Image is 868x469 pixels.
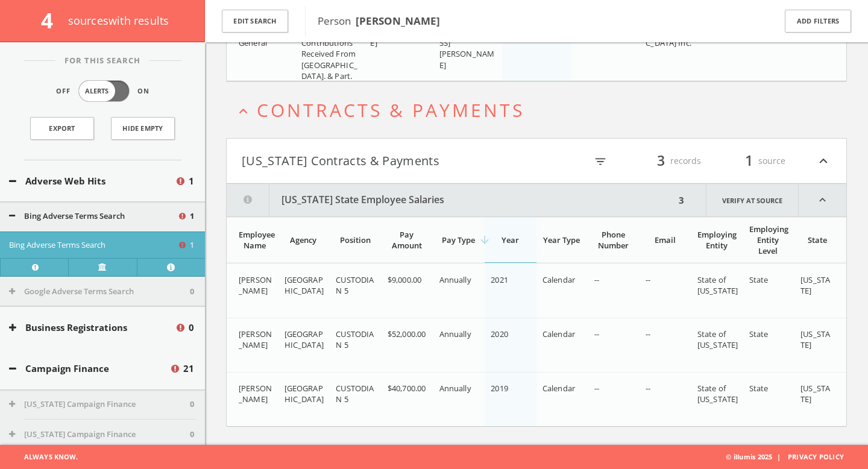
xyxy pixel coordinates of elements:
span: Annually [439,329,471,339]
button: Campaign Finance [9,362,169,376]
div: Position [336,234,374,245]
span: [PERSON_NAME] [239,329,272,350]
button: Google Adverse Terms Search [9,286,190,298]
span: State [749,274,769,285]
span: Monetary Contributions Received From [GEOGRAPHIC_DATA]. & Part. [301,27,357,81]
span: 4 [41,6,63,34]
span: | [772,452,785,461]
span: -- [646,329,650,339]
span: $40,700.00 [388,383,426,394]
span: State [749,383,769,394]
div: Email [646,234,684,245]
span: 21 [183,362,194,376]
button: Business Registrations [9,321,175,335]
div: Year [491,234,529,245]
a: Verify at source [68,258,136,276]
span: [STREET_ADDRESS][PERSON_NAME] [439,27,497,71]
button: Bing Adverse Terms Search [9,210,177,222]
span: 0 [190,398,194,411]
div: State [800,234,834,245]
i: expand_less [235,103,251,119]
button: Adverse Web Hits [9,174,175,188]
div: Phone Number [594,229,633,251]
i: expand_less [799,184,846,216]
span: Annually [439,383,471,394]
button: [US_STATE] Campaign Finance [9,398,190,411]
button: expand_lessContracts & Payments [235,100,847,120]
span: © illumis 2025 [726,445,859,469]
span: -- [594,274,599,285]
span: [US_STATE] [800,383,830,404]
div: grid [227,263,846,426]
span: -- [646,274,650,285]
span: -- [594,383,599,394]
div: 3 [675,184,688,216]
span: For This Search [55,55,149,67]
span: -- [594,329,599,339]
button: [US_STATE] Campaign Finance [9,429,190,441]
div: Year Type [542,234,581,245]
span: $9,000.00 [388,274,421,285]
a: Verify at source [706,184,799,216]
i: filter_list [594,155,607,168]
button: Edit Search [222,10,288,33]
span: [PERSON_NAME] [239,274,272,296]
span: 3 [652,150,670,171]
span: CUSTODIAN 5 [336,383,374,404]
span: 0 [189,321,194,335]
span: State of [US_STATE] [697,383,738,404]
span: State of [US_STATE] [697,329,738,350]
span: Off [56,86,71,96]
span: Calendar [542,383,575,394]
b: [PERSON_NAME] [356,14,440,28]
span: Person [318,14,440,28]
span: Calendar [542,329,575,339]
div: Employing Entity Level [749,224,788,256]
span: [GEOGRAPHIC_DATA] [285,274,324,296]
span: Annually [439,274,471,285]
div: source [713,151,785,171]
span: 1 [190,239,194,251]
button: Hide Empty [111,117,175,140]
span: [US_STATE] [800,274,830,296]
div: Employee Name [239,229,271,251]
span: $52,000.00 [388,329,426,339]
span: Always Know. [9,445,78,469]
div: Agency [285,234,323,245]
span: -- [646,383,650,394]
span: Contracts & Payments [257,98,524,122]
div: Employing Entity [697,229,736,251]
span: CUSTODIAN 5 [336,274,374,296]
div: records [629,151,701,171]
span: 2020 [491,329,508,339]
button: Add Filters [785,10,851,33]
i: arrow_downward [479,234,491,246]
div: Pay Type [439,234,478,245]
a: Export [30,117,94,140]
span: [PERSON_NAME] [239,383,272,404]
span: 2021 [491,274,508,285]
span: 2019 [491,383,508,394]
a: Privacy Policy [788,452,844,461]
button: [US_STATE] Contracts & Payments [242,151,536,171]
span: source s with results [68,13,169,28]
span: 1 [190,210,194,222]
button: Bing Adverse Terms Search [9,239,177,251]
span: State of [US_STATE] [697,274,738,296]
span: 1 [189,174,194,188]
span: [US_STATE] [800,329,830,350]
button: [US_STATE] State Employee Salaries [227,184,675,216]
i: expand_less [816,151,831,171]
div: Pay Amount [388,229,426,251]
span: State [749,329,769,339]
div: grid [227,16,846,81]
span: [GEOGRAPHIC_DATA] [285,383,324,404]
span: 1 [740,150,758,171]
span: Calendar [542,274,575,285]
span: On [137,86,149,96]
span: 0 [190,286,194,298]
span: 0 [190,429,194,441]
span: [GEOGRAPHIC_DATA] [285,329,324,350]
span: CUSTODIAN 5 [336,329,374,350]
